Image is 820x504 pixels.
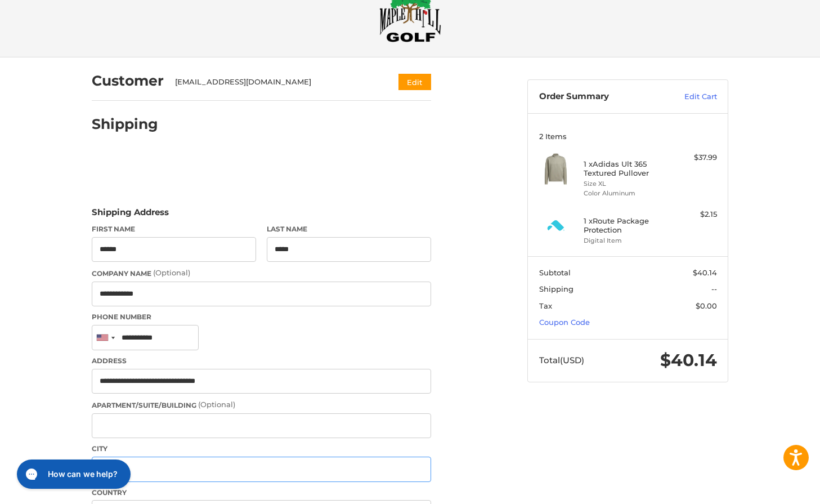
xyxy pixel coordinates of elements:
[673,152,717,163] div: $37.99
[539,301,552,310] span: Tax
[660,350,717,371] span: $40.14
[584,159,670,178] h4: 1 x Adidas Ult 365 Textured Pullover
[711,284,717,293] span: --
[539,268,571,277] span: Subtotal
[584,189,670,198] li: Color Aluminum
[92,325,118,350] div: United States: +1
[267,224,431,234] label: Last Name
[539,318,590,327] a: Coupon Code
[92,444,431,454] label: City
[92,206,169,224] legend: Shipping Address
[198,400,235,409] small: (Optional)
[92,488,431,498] label: Country
[539,132,717,141] h3: 2 Items
[92,115,158,133] h2: Shipping
[398,74,431,90] button: Edit
[92,312,431,322] label: Phone Number
[92,356,431,366] label: Address
[11,456,134,493] iframe: Gorgias live chat messenger
[584,179,670,189] li: Size XL
[584,236,670,246] li: Digital Item
[539,284,573,293] span: Shipping
[539,91,660,102] h3: Order Summary
[92,224,256,234] label: First Name
[696,301,717,310] span: $0.00
[175,77,377,88] div: [EMAIL_ADDRESS][DOMAIN_NAME]
[153,268,190,277] small: (Optional)
[92,72,164,90] h2: Customer
[693,268,717,277] span: $40.14
[584,216,670,235] h4: 1 x Route Package Protection
[673,209,717,220] div: $2.15
[92,399,431,411] label: Apartment/Suite/Building
[660,91,717,102] a: Edit Cart
[92,267,431,279] label: Company Name
[539,355,584,365] span: Total (USD)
